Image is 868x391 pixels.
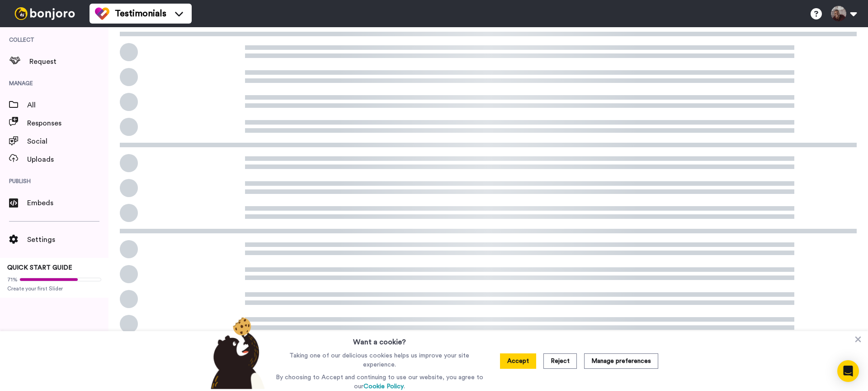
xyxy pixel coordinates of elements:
span: Responses [27,118,108,129]
span: Request [29,56,108,67]
span: Testimonials [115,7,166,20]
img: bj-logo-header-white.svg [11,7,79,20]
img: tm-color.svg [95,6,109,21]
span: Uploads [27,154,108,165]
span: QUICK START GUIDE [7,265,72,271]
span: 71% [7,276,18,283]
span: All [27,100,108,111]
span: Embeds [27,198,108,208]
button: Accept [500,353,536,369]
span: Create your first Slider [7,285,101,292]
div: Open Intercom Messenger [837,360,859,382]
button: Manage preferences [584,353,658,369]
span: Settings [27,234,108,245]
span: Social [27,136,108,147]
p: Taking one of our delicious cookies helps us improve your site experience. [274,351,486,369]
h3: Want a cookie? [353,331,406,348]
p: By choosing to Accept and continuing to use our website, you agree to our . [274,373,486,391]
button: Reject [543,353,577,369]
a: Cookie Policy [363,383,404,390]
img: bear-with-cookie.png [203,317,269,389]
